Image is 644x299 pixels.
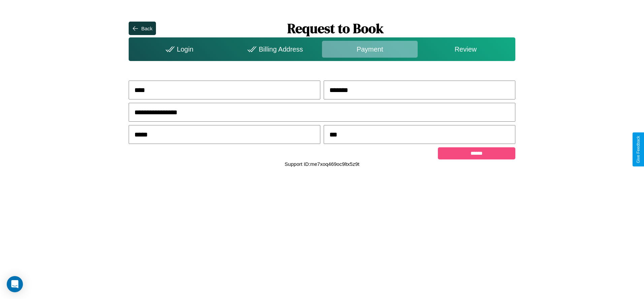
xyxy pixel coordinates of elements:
div: Open Intercom Messenger [7,276,23,292]
button: Back [129,22,156,35]
div: Login [130,41,226,58]
p: Support ID: me7xoq469oc9ltx5z9t [285,159,359,169]
div: Back [141,26,152,31]
div: Billing Address [226,41,322,58]
div: Review [418,41,513,58]
h1: Request to Book [156,19,515,37]
div: Payment [322,41,418,58]
div: Give Feedback [636,136,641,163]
